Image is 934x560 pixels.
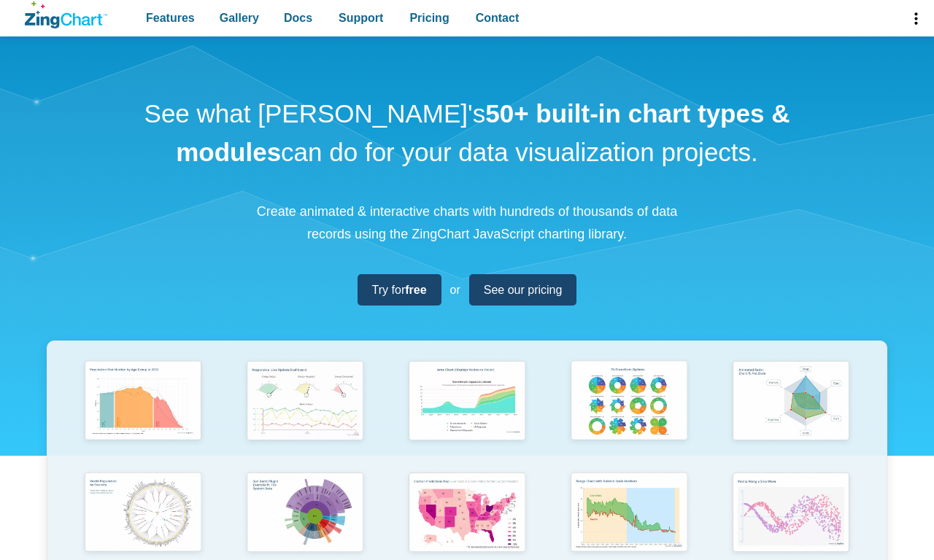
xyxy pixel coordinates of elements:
[726,356,856,448] img: Animated Radar Chart ft. Pet Data
[402,356,532,448] img: Area Chart (Displays Nodes on Hover)
[240,356,370,448] img: Responsive Live Update Dashboard
[386,356,548,467] a: Area Chart (Displays Nodes on Hover)
[176,99,790,166] strong: 50+ built-in chart types & modules
[220,8,259,28] span: Gallery
[564,467,694,560] img: Range Chart with Rultes & Scale Markers
[146,8,195,28] span: Features
[405,284,426,296] strong: free
[450,280,460,300] span: or
[402,467,532,560] img: Election Predictions Map
[548,356,710,467] a: Pie Transform Options
[476,8,520,28] span: Contact
[710,356,872,467] a: Animated Radar Chart ft. Pet Data
[469,274,577,306] a: See our pricing
[339,8,383,28] span: Support
[372,280,427,300] span: Try for
[284,8,312,28] span: Docs
[409,8,449,28] span: Pricing
[78,467,208,560] img: World Population by Country
[139,95,795,171] h1: See what [PERSON_NAME]'s can do for your data visualization projects.
[62,356,224,467] a: Population Distribution by Age Group in 2052
[564,356,694,448] img: Pie Transform Options
[78,356,208,448] img: Population Distribution by Age Group in 2052
[25,1,107,28] a: ZingChart Logo. Click to return to the homepage
[484,280,563,300] span: See our pricing
[726,467,856,560] img: Points Along a Sine Wave
[248,201,686,245] p: Create animated & interactive charts with hundreds of thousands of data records using the ZingCha...
[240,467,370,559] img: Sun Burst Plugin Example ft. File System Data
[224,356,386,467] a: Responsive Live Update Dashboard
[358,274,441,306] a: Try forfree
